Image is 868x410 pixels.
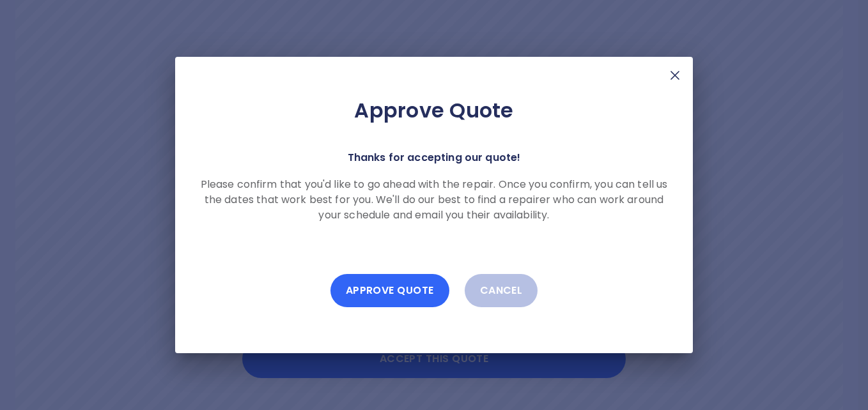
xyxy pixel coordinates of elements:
img: X Mark [667,68,683,83]
button: Cancel [465,274,538,307]
p: Thanks for accepting our quote! [348,149,521,167]
h2: Approve Quote [196,98,672,123]
p: Please confirm that you'd like to go ahead with the repair. Once you confirm, you can tell us the... [196,177,672,223]
button: Approve Quote [330,274,449,307]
